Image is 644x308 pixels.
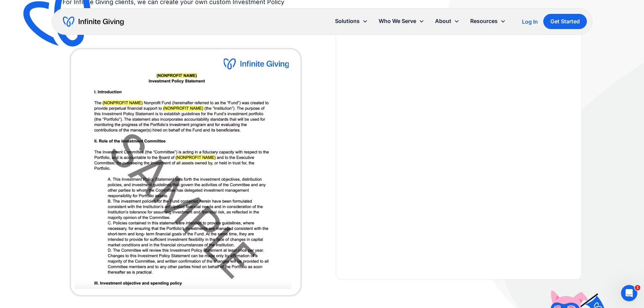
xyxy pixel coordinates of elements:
div: Solutions [330,14,373,28]
div: Who We Serve [379,17,416,26]
div: Solutions [335,17,360,26]
span: 1 [635,285,640,290]
div: Log In [522,19,538,24]
a: Log In [522,18,538,26]
div: About [430,14,465,28]
div: Resources [465,14,511,28]
a: Get Started [543,14,587,29]
div: Who We Serve [373,14,430,28]
div: Resources [470,17,498,26]
iframe: Form [347,30,571,268]
a: home [63,16,124,27]
div: About [435,17,451,26]
iframe: Intercom live chat [621,285,637,301]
